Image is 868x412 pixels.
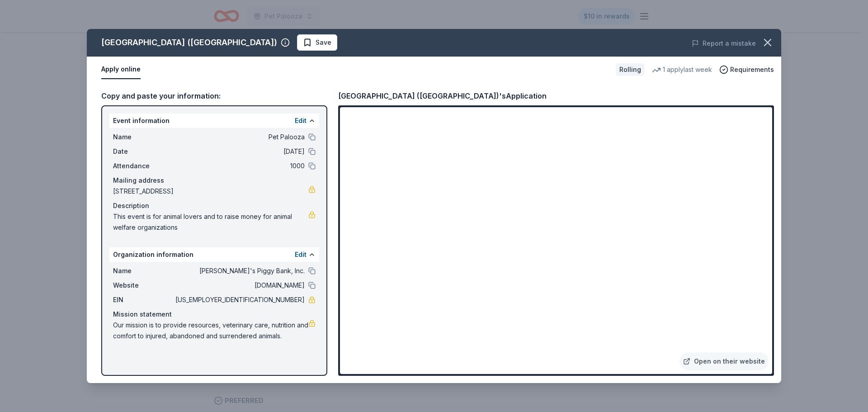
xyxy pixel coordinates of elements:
span: Name [113,132,174,142]
span: [US_EMPLOYER_IDENTIFICATION_NUMBER] [174,294,305,305]
button: Save [297,34,337,51]
div: Mailing address [113,175,316,186]
button: Apply online [101,60,141,79]
span: [DATE] [174,146,305,157]
span: Save [316,37,331,48]
a: Open on their website [679,352,769,370]
span: This event is for animal lovers and to raise money for animal welfare organizations [113,211,308,233]
div: Rolling [616,63,645,76]
span: [DOMAIN_NAME] [174,280,305,291]
span: [STREET_ADDRESS] [113,186,308,197]
span: Name [113,265,174,276]
span: Our mission is to provide resources, veterinary care, nutrition and comfort to injured, abandoned... [113,320,308,341]
div: Event information [109,114,319,128]
button: Edit [295,249,307,260]
span: Date [113,146,174,157]
span: EIN [113,294,174,305]
div: [GEOGRAPHIC_DATA] ([GEOGRAPHIC_DATA])'s Application [338,90,547,102]
div: Organization information [109,247,319,262]
span: Requirements [730,64,774,75]
div: Copy and paste your information: [101,90,327,102]
button: Report a mistake [692,38,756,49]
span: [PERSON_NAME]'s Piggy Bank, Inc. [174,265,305,276]
span: Pet Palooza [174,132,305,142]
span: Website [113,280,174,291]
div: [GEOGRAPHIC_DATA] ([GEOGRAPHIC_DATA]) [101,35,277,50]
span: Attendance [113,161,174,171]
div: Description [113,200,316,211]
span: 1000 [174,161,305,171]
button: Requirements [719,64,774,75]
div: Mission statement [113,309,316,320]
button: Edit [295,115,307,126]
div: 1 apply last week [652,64,712,75]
